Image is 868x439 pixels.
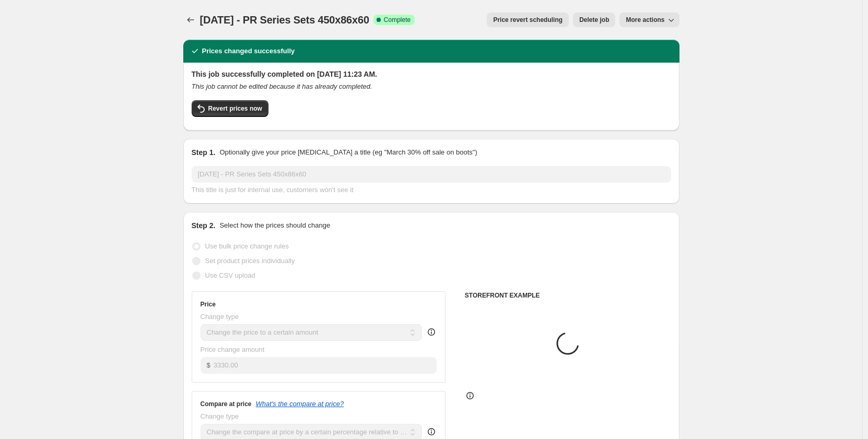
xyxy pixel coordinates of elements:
span: $ [207,361,210,369]
p: Optionally give your price [MEDICAL_DATA] a title (eg "March 30% off sale on boots") [219,147,477,158]
span: This title is just for internal use, customers won't see it [192,186,354,194]
h3: Price [201,300,216,309]
button: What's the compare at price? [256,400,344,408]
span: Set product prices individually [205,257,295,265]
span: Price change amount [201,346,265,353]
span: Change type [201,313,239,321]
span: More actions [626,16,664,24]
h3: Compare at price [201,400,252,408]
button: Delete job [573,13,615,27]
span: Delete job [579,16,609,24]
h2: Prices changed successfully [202,46,295,56]
span: Change type [201,412,239,420]
button: Price revert scheduling [487,13,569,27]
span: Price revert scheduling [493,16,562,24]
span: Revert prices now [208,104,262,113]
h2: Step 2. [192,220,216,231]
input: 80.00 [214,357,437,374]
h2: Step 1. [192,147,216,158]
button: Revert prices now [192,100,268,117]
i: This job cannot be edited because it has already completed. [192,82,372,90]
h6: STOREFRONT EXAMPLE [465,291,671,300]
button: Price change jobs [183,13,198,27]
input: 30% off holiday sale [192,166,671,183]
div: help [426,426,437,437]
span: Complete [384,16,410,24]
span: Use CSV upload [205,271,255,279]
button: More actions [619,13,679,27]
span: Use bulk price change rules [205,242,289,250]
p: Select how the prices should change [219,220,330,231]
span: [DATE] - PR Series Sets 450x86x60 [200,14,369,26]
div: help [426,327,437,337]
h2: This job successfully completed on [DATE] 11:23 AM. [192,69,671,79]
